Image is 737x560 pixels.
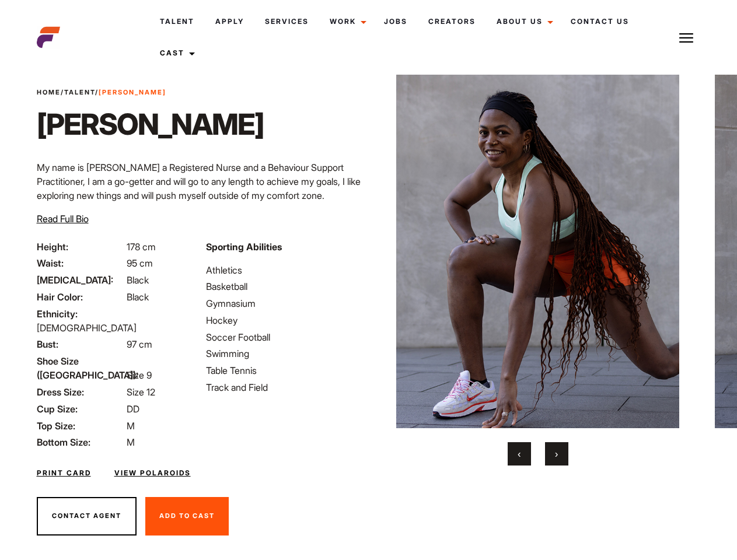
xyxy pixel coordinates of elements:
a: Talent [149,6,205,37]
span: Size 12 [127,386,155,398]
span: Ethnicity: [37,307,124,321]
a: Creators [418,6,486,37]
span: 95 cm [127,257,153,269]
span: My name is [PERSON_NAME] a Registered Nurse and a Behaviour Support Practitioner, I am a go-gette... [37,162,361,201]
li: Gymnasium [206,296,361,310]
span: Top Size: [37,419,124,433]
a: Jobs [373,6,418,37]
a: Work [319,6,373,37]
strong: Sporting Abilities [206,241,282,253]
img: Burger icon [679,31,693,45]
span: Size 9 [127,369,152,381]
li: Swimming [206,346,361,360]
a: About Us [486,6,560,37]
span: 97 cm [127,338,152,350]
span: Read Full Bio [37,213,89,225]
a: Home [37,88,61,96]
span: M [127,420,135,432]
a: Cast [149,37,202,69]
h1: [PERSON_NAME] [37,107,264,142]
img: cropped-aefm-brand-fav-22-square.png [37,26,60,49]
span: Next [555,448,558,460]
li: Soccer Football [206,330,361,344]
a: Services [254,6,319,37]
span: Height: [37,240,124,254]
span: Previous [518,448,521,460]
span: 178 cm [127,241,156,253]
span: Dress Size: [37,385,124,399]
li: Hockey [206,313,361,327]
span: Waist: [37,256,124,270]
li: Track and Field [206,380,361,394]
li: Table Tennis [206,363,361,377]
button: Contact Agent [37,497,137,535]
a: View Polaroids [114,468,191,478]
button: Add To Cast [145,497,229,535]
button: Read Full Bio [37,212,89,226]
span: Hair Color: [37,290,124,304]
span: Add To Cast [159,512,215,520]
span: DD [127,403,139,415]
a: Apply [205,6,254,37]
span: Bust: [37,337,124,351]
span: Black [127,291,149,303]
span: / / [37,87,166,97]
li: Basketball [206,279,361,293]
a: Talent [64,88,95,96]
span: M [127,436,135,448]
span: Bottom Size: [37,435,124,449]
span: Shoe Size ([GEOGRAPHIC_DATA]): [37,354,124,382]
span: [MEDICAL_DATA]: [37,273,124,287]
span: [DEMOGRAPHIC_DATA] [37,322,137,334]
span: Black [127,274,149,286]
a: Contact Us [560,6,640,37]
strong: [PERSON_NAME] [99,88,166,96]
a: Print Card [37,468,91,478]
li: Athletics [206,263,361,277]
span: Cup Size: [37,402,124,416]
